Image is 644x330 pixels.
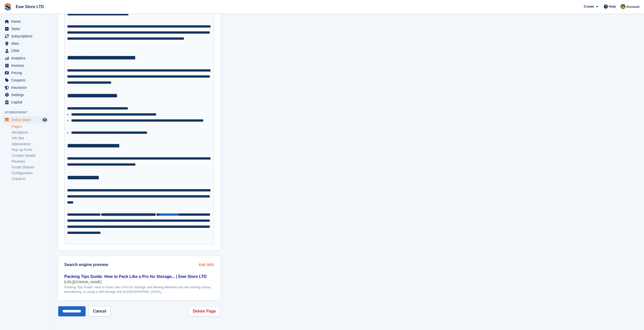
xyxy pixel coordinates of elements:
span: Create [584,4,594,9]
a: menu [3,62,48,69]
div: Packing Tips Guide: How to Pack Like a Pro for Storage and Moving Whether you are moving house, d... [64,285,214,294]
a: menu [3,47,48,54]
a: menu [3,55,48,62]
span: Capital [11,99,41,106]
a: Navigation [12,130,48,135]
img: Jason Butcher [620,4,626,9]
span: Home [11,18,41,25]
span: Settings [11,91,41,98]
a: Pages [12,124,48,129]
span: Online Store [11,116,41,123]
span: Analytics [11,55,41,62]
a: menu [3,77,48,84]
a: Pop-up Form [12,147,48,152]
a: Reviews [12,159,48,164]
h2: Search engine preview [64,262,199,267]
a: menu [3,25,48,32]
a: menu [3,33,48,40]
span: Sites [11,40,41,47]
a: Preview store [42,117,48,123]
a: Configuration [12,171,48,175]
a: menu [3,116,48,123]
a: Info Bar [12,136,48,141]
img: stora-icon-8386f47178a22dfd0bd8f6a31ec36ba5ce8667c1dd55bd0f319d3a0aa187defe.svg [4,3,12,11]
div: Packing Tips Guide: How to Pack Like a Pro for Storage... | Ewe Store LTD [64,274,214,280]
a: menu [3,99,48,106]
span: Invoices [11,62,41,69]
a: Delete Page [189,306,220,316]
div: [URL][DOMAIN_NAME] [64,280,214,284]
span: Pricing [11,69,41,76]
a: menu [3,91,48,98]
span: CRM [11,47,41,54]
a: Ewe Store LTD [14,3,46,11]
a: menu [3,18,48,25]
span: Subscriptions [11,33,41,40]
a: menu [3,69,48,76]
span: Tasks [11,25,41,32]
span: Storefront [5,110,50,115]
span: Account [626,4,639,9]
a: Contact Details [12,153,48,158]
a: Appearance [12,142,48,146]
a: Edit SEO [199,262,214,268]
a: Footer Banner [12,165,48,170]
a: menu [3,40,48,47]
a: menu [3,84,48,91]
a: Cancel [89,306,110,316]
span: Insurance [11,84,41,91]
a: Check-in [12,177,48,181]
span: Coupons [11,77,41,84]
span: Help [609,4,616,9]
